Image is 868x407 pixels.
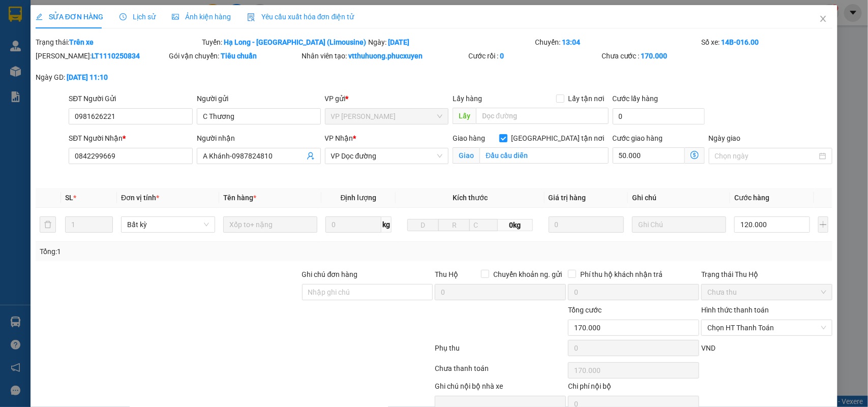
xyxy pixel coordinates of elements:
span: SL [65,194,73,202]
span: Tổng cước [568,306,602,314]
div: Chi phí nội bộ [568,381,699,396]
span: 0kg [498,219,532,231]
span: Định lượng [341,194,377,202]
span: Chọn HT Thanh Toán [707,320,826,335]
div: SĐT Người Nhận [69,133,193,144]
input: Ngày giao [715,150,818,162]
div: Trạng thái: [35,37,201,48]
span: VND [701,344,715,352]
div: Chưa thanh toán [434,363,567,381]
b: 13:04 [562,38,580,46]
div: Tuyến: [201,37,367,48]
div: Người nhận [197,133,321,144]
span: Chưa thu [707,285,826,300]
div: Cước rồi : [468,50,600,61]
div: Số xe: [700,37,833,48]
span: Tên hàng [223,194,256,202]
span: Chuyển khoản ng. gửi [489,269,566,280]
div: SĐT Người Gửi [69,93,193,104]
div: [PERSON_NAME]: [36,50,167,61]
div: Ngày GD: [36,72,167,83]
label: Hình thức thanh toán [701,306,769,314]
span: SỬA ĐƠN HÀNG [36,13,103,21]
div: Ngày: [368,37,534,48]
span: Ảnh kiện hàng [172,13,231,21]
input: 0 [549,216,624,233]
input: D [407,219,439,231]
span: Đơn vị tính [121,194,159,202]
input: Cước lấy hàng [613,108,705,124]
span: kg [381,216,392,233]
span: Lấy hàng [453,95,482,103]
div: Chuyến: [534,37,700,48]
span: clock-circle [119,13,127,20]
div: Người gửi [197,93,321,104]
span: Lịch sử [119,13,156,21]
span: VP Loong Toòng [331,109,443,124]
div: Nhân viên tạo: [302,50,466,61]
div: Tổng: 1 [40,246,336,257]
img: icon [247,13,255,21]
b: Trên xe [69,38,94,46]
input: Cước giao hàng [613,147,685,164]
span: Giao hàng [453,134,485,142]
input: Dọc đường [476,108,609,124]
span: edit [36,13,43,20]
span: Giao [453,147,480,164]
div: Chưa cước : [602,50,733,61]
b: 14B-016.00 [721,38,759,46]
span: Giá trị hàng [549,194,586,202]
span: Thu Hộ [435,270,458,278]
span: Lấy tận nơi [564,93,609,104]
span: close [819,15,827,23]
input: Ghi chú đơn hàng [302,284,433,300]
span: picture [172,13,179,20]
span: user-add [307,152,315,160]
button: delete [40,216,56,233]
button: Close [809,5,837,34]
b: vtthuhuong.phucxuyen [349,52,423,60]
b: Hạ Long - [GEOGRAPHIC_DATA] (Limousine) [224,38,366,46]
b: 0 [500,52,504,60]
b: Tiêu chuẩn [221,52,257,60]
div: Gói vận chuyển: [169,50,300,61]
span: Phí thu hộ khách nhận trả [576,269,667,280]
span: VP Dọc đường [331,148,443,164]
span: [GEOGRAPHIC_DATA] tận nơi [507,133,609,144]
input: Ghi Chú [632,216,726,233]
th: Ghi chú [628,188,730,208]
label: Ghi chú đơn hàng [302,270,358,278]
span: dollar-circle [691,151,699,159]
div: Ghi chú nội bộ nhà xe [435,381,566,396]
b: LT1110250834 [92,52,140,60]
button: plus [818,216,829,233]
b: [DATE] 11:10 [67,73,108,81]
label: Cước giao hàng [613,134,663,142]
input: R [438,219,470,231]
span: Kích thước [453,194,488,202]
div: Phụ thu [434,342,567,360]
input: Giao tận nơi [480,147,609,164]
span: Cước hàng [734,194,769,202]
span: Bất kỳ [127,217,209,232]
div: VP gửi [325,93,449,104]
span: VP Nhận [325,134,353,142]
span: Yêu cầu xuất hóa đơn điện tử [247,13,354,21]
input: C [469,219,498,231]
div: Trạng thái Thu Hộ [701,269,832,280]
input: VD: Bàn, Ghế [223,216,317,233]
label: Ngày giao [709,134,741,142]
span: Lấy [453,108,476,124]
label: Cước lấy hàng [613,95,659,103]
b: [DATE] [388,38,410,46]
b: 170.000 [641,52,668,60]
